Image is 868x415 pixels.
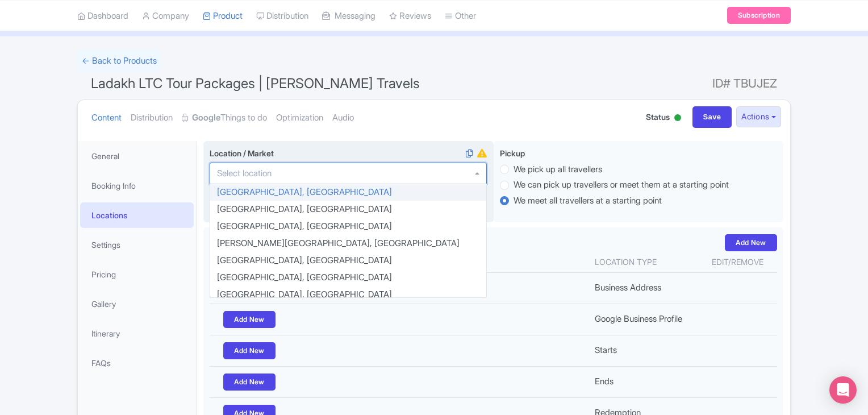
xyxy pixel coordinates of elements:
[698,251,777,273] th: Edit/Remove
[80,350,194,376] a: FAQs
[77,50,161,72] a: ← Back to Products
[80,321,194,346] a: Itinerary
[80,202,194,228] a: Locations
[210,148,274,158] span: Location / Market
[80,143,194,169] a: General
[514,163,602,176] label: We pick up all travellers
[514,179,729,192] label: We can pick up travellers or meet them at a starting point
[276,100,323,136] a: Optimization
[829,376,857,404] div: Open Intercom Messenger
[712,72,777,95] span: ID# TBUJEZ
[332,100,354,136] a: Audio
[223,342,276,359] a: Add New
[182,100,267,136] a: GoogleThings to do
[736,106,781,127] button: Actions
[725,234,777,251] a: Add New
[692,106,732,128] input: Save
[80,232,194,258] a: Settings
[646,111,670,123] span: Status
[131,100,173,136] a: Distribution
[588,335,698,366] td: Starts
[91,100,122,136] a: Content
[80,262,194,287] a: Pricing
[210,218,486,235] div: [GEOGRAPHIC_DATA], [GEOGRAPHIC_DATA]
[588,366,698,397] td: Ends
[588,304,698,335] td: Google Business Profile
[500,148,525,158] span: Pickup
[672,110,683,127] div: Active
[588,251,698,273] th: Location type
[210,286,486,303] div: [GEOGRAPHIC_DATA], [GEOGRAPHIC_DATA]
[210,269,486,286] div: [GEOGRAPHIC_DATA], [GEOGRAPHIC_DATA]
[192,111,220,125] strong: Google
[727,7,791,24] a: Subscription
[210,184,486,201] div: [GEOGRAPHIC_DATA], [GEOGRAPHIC_DATA]
[223,374,276,391] a: Add New
[223,311,276,328] a: Add New
[588,272,698,304] td: Business Address
[217,168,278,179] input: Select location
[80,291,194,317] a: Gallery
[210,201,486,218] div: [GEOGRAPHIC_DATA], [GEOGRAPHIC_DATA]
[210,235,486,252] div: [PERSON_NAME][GEOGRAPHIC_DATA], [GEOGRAPHIC_DATA]
[91,75,420,92] span: Ladakh LTC Tour Packages | [PERSON_NAME] Travels
[514,194,662,208] label: We meet all travellers at a starting point
[80,173,194,198] a: Booking Info
[210,252,486,269] div: [GEOGRAPHIC_DATA], [GEOGRAPHIC_DATA]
